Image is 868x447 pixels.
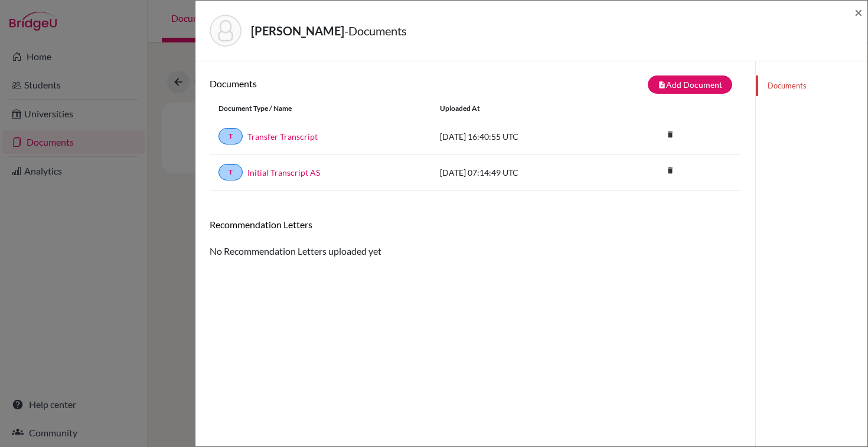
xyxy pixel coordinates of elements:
i: delete [661,126,679,143]
div: [DATE] 07:14:49 UTC [431,166,608,179]
a: Initial Transcript AS [247,166,320,179]
h6: Recommendation Letters [210,219,741,230]
div: Document Type / Name [210,103,431,114]
button: Close [854,5,863,19]
a: Documents [756,75,867,96]
button: note_addAdd Document [648,75,732,94]
a: T [218,164,243,180]
a: T [218,128,243,144]
div: [DATE] 16:40:55 UTC [431,130,608,143]
i: note_add [658,81,666,89]
span: × [854,4,863,21]
i: delete [661,162,679,179]
strong: [PERSON_NAME] [251,24,344,38]
a: Transfer Transcript [247,130,318,143]
span: - Documents [344,24,407,38]
a: delete [661,163,679,179]
div: No Recommendation Letters uploaded yet [210,219,741,258]
a: delete [661,127,679,143]
h6: Documents [210,78,475,89]
div: Uploaded at [431,103,608,114]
